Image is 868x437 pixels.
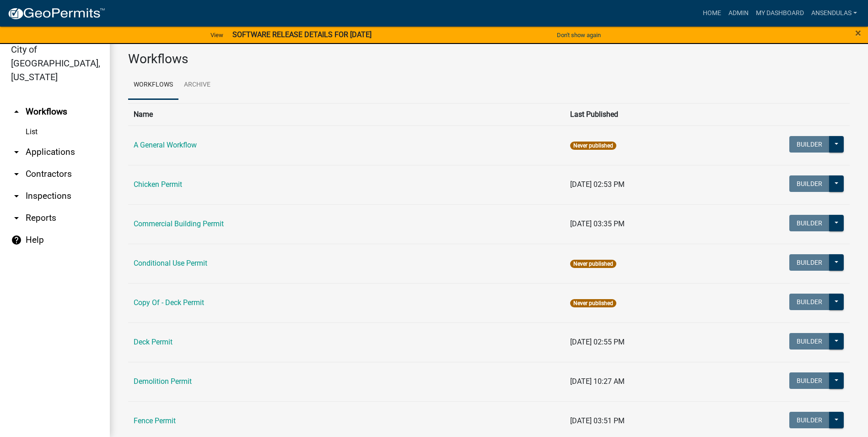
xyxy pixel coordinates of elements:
button: Builder [789,175,830,192]
a: A General Workflow [134,141,197,149]
a: Demolition Permit [134,377,192,386]
button: Builder [789,372,830,389]
h3: Workflows [128,51,850,67]
span: × [855,27,861,39]
button: Builder [789,254,830,271]
a: Deck Permit [134,338,173,346]
span: [DATE] 10:27 AM [570,377,625,386]
button: Don't show again [553,27,604,43]
a: Workflows [128,71,178,100]
button: Builder [789,333,830,350]
a: Copy Of - Deck Permit [134,298,204,307]
button: Builder [789,412,830,428]
i: arrow_drop_up [11,106,22,117]
a: Home [699,5,725,22]
a: Chicken Permit [134,180,182,189]
a: Conditional Use Permit [134,259,207,268]
a: My Dashboard [752,5,808,22]
button: Builder [789,294,830,310]
a: ansendulas [808,5,861,22]
button: Builder [789,215,830,231]
span: [DATE] 02:53 PM [570,180,625,189]
span: [DATE] 03:51 PM [570,416,625,425]
a: Admin [725,5,752,22]
a: Archive [178,71,216,100]
a: Commercial Building Permit [134,219,224,228]
strong: SOFTWARE RELEASE DETAILS FOR [DATE] [232,30,372,39]
span: Never published [570,142,616,150]
span: [DATE] 03:35 PM [570,219,625,228]
a: Fence Permit [134,416,176,425]
button: Builder [789,136,830,153]
span: Never published [570,299,616,307]
i: arrow_drop_down [11,213,22,224]
th: Last Published [565,103,706,126]
i: arrow_drop_down [11,147,22,158]
button: Close [855,27,861,38]
a: View [207,27,227,43]
th: Name [128,103,565,126]
i: arrow_drop_down [11,191,22,202]
span: [DATE] 02:55 PM [570,338,625,346]
i: arrow_drop_down [11,169,22,180]
i: help [11,235,22,246]
span: Never published [570,260,616,268]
